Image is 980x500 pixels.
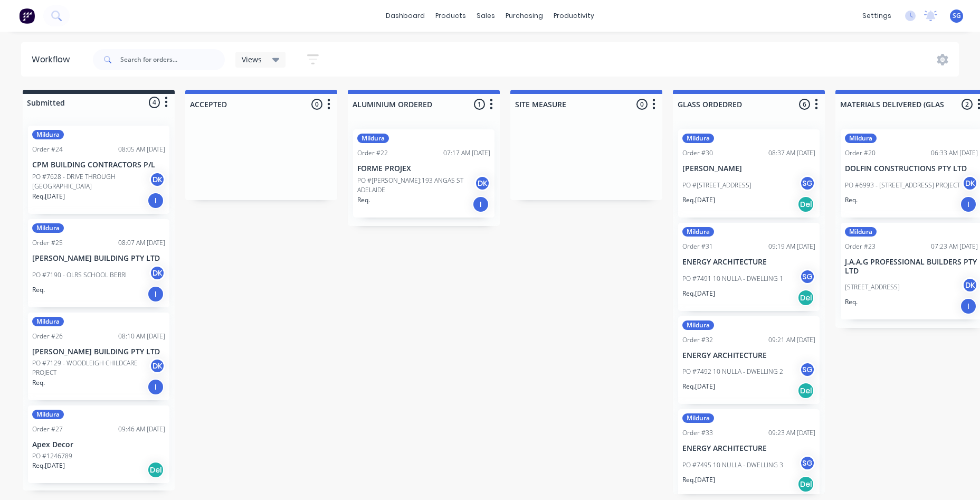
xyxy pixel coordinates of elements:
[682,460,783,470] p: PO #7495 10 NULLA - DWELLING 3
[768,428,815,438] div: 09:23 AM [DATE]
[120,49,225,70] input: Search for orders...
[32,254,165,263] p: [PERSON_NAME] BUILDING PTY LTD
[430,8,471,24] div: products
[353,129,494,218] div: MilduraOrder #2207:17 AM [DATE]FORME PROJEXPO #[PERSON_NAME]:193 ANGAS ST ADELAIDEDKReq.I
[357,134,389,143] div: Mildura
[682,274,783,284] p: PO #7491 10 NULLA - DWELLING 1
[28,313,169,401] div: MilduraOrder #2608:10 AM [DATE][PERSON_NAME] BUILDING PTY LTDPO #7129 - WOODLEIGH CHILDCARE PROJE...
[682,382,715,391] p: Req. [DATE]
[118,424,165,434] div: 09:46 AM [DATE]
[953,11,961,21] span: SG
[118,145,165,154] div: 08:05 AM [DATE]
[678,129,820,218] div: MilduraOrder #3008:37 AM [DATE][PERSON_NAME]PO #[STREET_ADDRESS]SGReq.[DATE]Del
[845,195,858,205] p: Req.
[242,54,262,65] span: Views
[149,172,165,187] div: DK
[32,451,72,461] p: PO #1246789
[800,175,815,191] div: SG
[443,148,490,158] div: 07:17 AM [DATE]
[682,413,714,423] div: Mildura
[682,428,713,438] div: Order #33
[682,475,715,485] p: Req. [DATE]
[768,242,815,251] div: 09:19 AM [DATE]
[32,53,75,66] div: Workflow
[682,351,815,360] p: ENERGY ARCHITECTURE
[32,145,63,154] div: Order #24
[28,405,169,483] div: MilduraOrder #2709:46 AM [DATE]Apex DecorPO #1246789Req.[DATE]Del
[845,297,858,307] p: Req.
[32,192,65,201] p: Req. [DATE]
[32,161,165,169] p: CPM BUILDING CONTRACTORS P/L
[960,196,977,213] div: I
[678,316,820,404] div: MilduraOrder #3209:21 AM [DATE]ENERGY ARCHITECTUREPO #7492 10 NULLA - DWELLING 2SGReq.[DATE]Del
[357,148,388,158] div: Order #22
[845,227,877,237] div: Mildura
[845,181,960,190] p: PO #6993 - [STREET_ADDRESS] PROJECT
[678,409,820,497] div: MilduraOrder #3309:23 AM [DATE]ENERGY ARCHITECTUREPO #7495 10 NULLA - DWELLING 3SGReq.[DATE]Del
[32,172,149,191] p: PO #7628 - DRIVE THROUGH [GEOGRAPHIC_DATA]
[682,242,713,251] div: Order #31
[28,219,169,307] div: MilduraOrder #2508:07 AM [DATE][PERSON_NAME] BUILDING PTY LTDPO #7190 - OLRS SCHOOL BERRIDKReq.I
[32,238,63,248] div: Order #25
[32,378,45,388] p: Req.
[32,410,64,419] div: Mildura
[474,175,490,191] div: DK
[682,444,815,453] p: ENERGY ARCHITECTURE
[380,8,430,24] a: dashboard
[19,8,35,24] img: Factory
[931,148,978,158] div: 06:33 AM [DATE]
[682,367,783,376] p: PO #7492 10 NULLA - DWELLING 2
[797,382,814,399] div: Del
[682,289,715,298] p: Req. [DATE]
[768,148,815,158] div: 08:37 AM [DATE]
[32,440,165,449] p: Apex Decor
[471,8,500,24] div: sales
[845,258,978,276] p: J.A.A.G PROFESSIONAL BUILDERS PTY LTD
[682,148,713,158] div: Order #30
[32,461,65,470] p: Req. [DATE]
[32,332,63,341] div: Order #26
[32,270,127,280] p: PO #7190 - OLRS SCHOOL BERRI
[32,285,45,295] p: Req.
[357,195,370,205] p: Req.
[682,258,815,267] p: ENERGY ARCHITECTURE
[682,227,714,237] div: Mildura
[845,134,877,143] div: Mildura
[472,196,489,213] div: I
[118,332,165,341] div: 08:10 AM [DATE]
[682,181,751,190] p: PO #[STREET_ADDRESS]
[960,298,977,315] div: I
[962,277,978,293] div: DK
[28,126,169,214] div: MilduraOrder #2408:05 AM [DATE]CPM BUILDING CONTRACTORS P/LPO #7628 - DRIVE THROUGH [GEOGRAPHIC_D...
[682,195,715,205] p: Req. [DATE]
[962,175,978,191] div: DK
[147,461,164,478] div: Del
[149,265,165,281] div: DK
[118,238,165,248] div: 08:07 AM [DATE]
[147,192,164,209] div: I
[682,335,713,345] div: Order #32
[800,455,815,471] div: SG
[500,8,548,24] div: purchasing
[147,286,164,303] div: I
[797,196,814,213] div: Del
[678,223,820,311] div: MilduraOrder #3109:19 AM [DATE]ENERGY ARCHITECTUREPO #7491 10 NULLA - DWELLING 1SGReq.[DATE]Del
[845,148,876,158] div: Order #20
[548,8,600,24] div: productivity
[32,223,64,233] div: Mildura
[147,379,164,395] div: I
[797,476,814,493] div: Del
[845,242,876,251] div: Order #23
[931,242,978,251] div: 07:23 AM [DATE]
[800,269,815,285] div: SG
[682,164,815,173] p: [PERSON_NAME]
[845,164,978,173] p: DOLFIN CONSTRUCTIONS PTY LTD
[845,282,900,292] p: [STREET_ADDRESS]
[797,289,814,306] div: Del
[32,130,64,139] div: Mildura
[32,359,149,378] p: PO #7129 - WOODLEIGH CHILDCARE PROJECT
[682,134,714,143] div: Mildura
[32,347,165,356] p: [PERSON_NAME] BUILDING PTY LTD
[768,335,815,345] div: 09:21 AM [DATE]
[357,176,474,195] p: PO #[PERSON_NAME]:193 ANGAS ST ADELAIDE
